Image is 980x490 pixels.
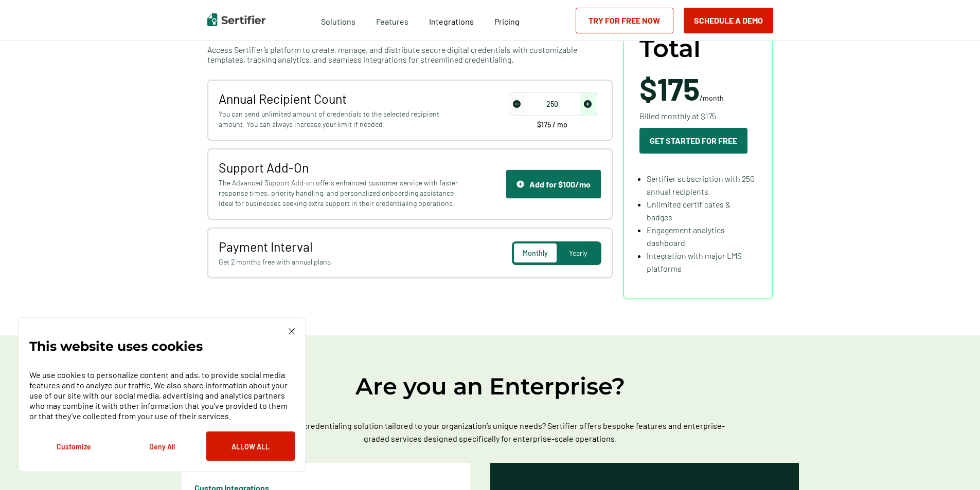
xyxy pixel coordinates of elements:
[647,251,742,273] span: Integration with major LMS platforms
[219,109,461,129] span: You can send unlimited amount of credentials to the selected recipient amount. You can always inc...
[243,419,737,445] p: Looking for a credentialing solution tailored to your organization’s unique needs? Sertifier offe...
[219,91,461,106] span: Annual Recipient Count
[29,341,203,351] p: This website uses cookies
[516,180,524,188] img: Support Icon
[584,100,592,108] img: Increase Icon
[429,14,474,27] a: Integrations
[647,225,725,248] span: Engagement analytics dashboard
[703,93,724,102] span: month
[207,45,613,64] span: Access Sertifier’s platform to create, manage, and distribute secure digital credentials with cus...
[647,174,755,196] span: Sertifier subscription with 250 annual recipients
[321,14,355,27] span: Solutions
[569,249,587,257] span: Yearly
[206,431,295,461] button: Allow All
[207,13,265,26] img: Sertifier | Digital Credentialing Platform
[289,328,295,334] img: Cookie Popup Close
[182,371,799,401] h2: Are you an Enterprise?
[219,239,461,254] span: Payment Interval
[639,128,747,154] button: Get Started For Free
[523,249,548,257] span: Monthly
[639,34,701,63] span: Total
[580,93,596,115] span: increase number
[509,93,525,115] span: decrease number
[219,257,461,267] span: Get 2 months free with annual plans.
[929,441,980,490] iframe: Chat Widget
[639,70,700,107] span: $175
[494,16,520,26] span: Pricing
[429,16,474,26] span: Integrations
[639,109,716,122] span: Billed monthly at $175
[494,14,520,27] a: Pricing
[376,14,408,27] span: Features
[219,160,461,175] span: Support Add-On
[29,370,295,421] p: We use cookies to personalize content and ads, to provide social media features and to analyze ou...
[576,8,673,33] a: Try for Free Now
[506,169,601,199] button: Support IconAdd for $100/mo
[639,73,724,104] span: /
[118,431,206,461] button: Deny All
[513,100,521,108] img: Decrease Icon
[219,178,461,209] span: The Advanced Support Add-on offers enhanced customer service with faster response times, priority...
[647,199,730,222] span: Unlimited certificates & badges
[29,431,118,461] button: Customize
[516,179,591,189] div: Add for $100/mo
[537,121,567,128] span: $175 / mo
[684,8,773,33] button: Schedule a Demo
